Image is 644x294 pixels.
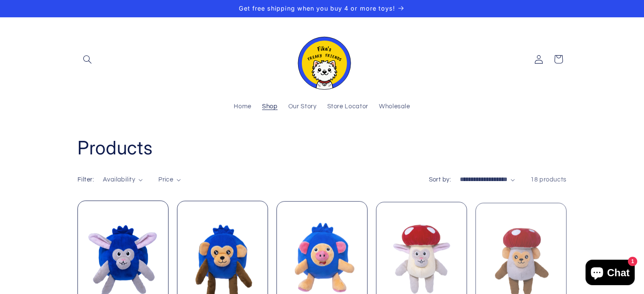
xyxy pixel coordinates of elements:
[379,103,410,111] span: Wholesale
[373,98,415,116] a: Wholesale
[239,5,395,12] span: Get free shipping when you buy 4 or more toys!
[158,175,181,184] summary: Price
[322,98,373,116] a: Store Locator
[158,176,173,183] span: Price
[262,103,278,111] span: Shop
[103,175,143,184] summary: Availability (0 selected)
[77,136,567,160] h1: Products
[234,103,252,111] span: Home
[289,26,355,93] a: Fika's Freaky Friends
[283,98,322,116] a: Our Story
[257,98,283,116] a: Shop
[77,49,97,69] summary: Search
[293,29,352,90] img: Fika's Freaky Friends
[531,176,567,183] span: 18 products
[429,176,451,183] label: Sort by:
[103,176,135,183] span: Availability
[77,175,94,184] h2: Filter:
[583,260,637,287] inbox-online-store-chat: Shopify online store chat
[288,103,317,111] span: Our Story
[229,98,257,116] a: Home
[327,103,368,111] span: Store Locator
